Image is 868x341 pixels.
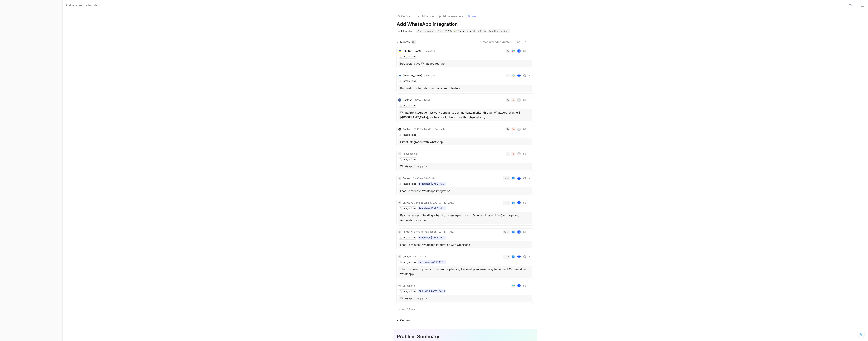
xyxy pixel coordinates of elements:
img: logo [398,284,401,287]
div: Direct integration with WhatsApp [400,140,530,144]
div: Content [400,318,411,323]
div: Integrations [403,157,416,161]
div: 🌱Feature request [453,29,476,33]
div: Request: native Whatsapp feature [400,61,530,66]
span: Contact [403,177,412,180]
div: K [518,177,520,180]
img: logo [398,49,401,53]
div: C [398,177,401,180]
span: · NEWCRUSH [412,255,427,258]
div: Request for integration with WhatsApp feature [400,86,530,91]
div: BEAUEYE Contact Lens ([GEOGRAPHIC_DATA]) [403,230,455,234]
div: C [398,201,401,204]
div: J [398,152,401,155]
div: Feature request: Whatsapp integration [400,189,530,193]
button: Load 10 more [397,307,418,312]
span: Load 10 more [401,308,416,311]
span: [PERSON_NAME] [403,49,422,52]
div: A [518,128,520,131]
img: logo [398,74,401,77]
div: K [518,202,520,204]
div: Integrations [403,236,416,240]
div: 1kupdates [DATE] 16:40 [419,236,445,240]
div: g [518,99,520,101]
div: A [518,153,520,155]
button: Add release note [436,13,465,19]
div: Integrations [403,133,416,137]
div: Integrations [403,79,416,83]
button: Comment [395,13,415,19]
span: To do [480,29,486,33]
div: intercomaug25 [DATE] 10:40 [419,260,445,264]
div: Integrations [401,29,414,33]
div: K [518,50,520,52]
div: Feature request [454,29,475,33]
div: C [398,230,401,234]
span: [PERSON_NAME] [403,74,422,77]
div: 1kupdates [DATE] 16:40 [419,206,445,210]
div: Feature request: Whatsapp integration with Omnisend [400,242,530,247]
div: Content [395,318,412,323]
div: Integrations [403,289,416,293]
img: logo [398,98,401,102]
div: C [398,255,401,258]
div: OMN-59285 [438,29,452,33]
span: · Omnisend [422,74,435,77]
img: logo [398,128,401,131]
div: Focusedemail [403,152,418,156]
div: Integrations [403,55,416,59]
button: Add cover [415,13,436,19]
div: Integrations [403,206,416,210]
button: 1 recommended quote [480,40,510,44]
span: Contact [403,255,412,258]
span: Contact [403,128,412,131]
span: Add WhatsApp integration [66,3,100,8]
div: 1kupdates [DATE] 16:40 [419,182,445,186]
div: Problem Summary [397,333,533,340]
span: · [DOMAIN_NAME] [412,98,432,101]
h1: Add WhatsApp integration [397,21,534,27]
div: K [518,285,520,287]
div: Feature request: Sending WhatsApp messages through Omnisend, using it in Campaign and Automation ... [400,213,530,223]
img: 🌱 [454,30,457,32]
div: WhatsApp integration. It’s very popular to communicate/market through WhatsApp channel in [GEOGRA... [400,110,530,120]
div: 39 [411,40,416,44]
div: User-verified [494,29,509,33]
div: To do [477,29,487,33]
div: Whatsapp integration [400,164,530,169]
span: · CoinGate Gift Cards [412,177,435,180]
span: Add assignee [420,30,435,33]
span: · [PERSON_NAME]'d Cocktails [412,128,445,131]
div: K [518,74,520,77]
div: K [518,231,520,233]
div: Quotes [400,40,416,44]
div: The customer inquired if Omnisend is planning to develop an easier way to connect Omnisend with W... [400,267,530,276]
div: Integrations [403,260,416,264]
div: Whatsapp integration [400,296,530,301]
span: · Omnisend [422,49,435,52]
div: Volim Ljuto [403,284,415,288]
span: Write [472,14,478,18]
div: K [518,255,520,258]
div: Quotes39 [395,40,418,44]
div: Integrations [403,182,416,186]
div: FRAUG25 [DATE] 08:22 [419,289,445,293]
button: Write [466,13,480,19]
span: Contact [403,98,412,101]
div: BEAUEYE Contact Lens ([GEOGRAPHIC_DATA]) [403,201,455,205]
div: Integrations [403,104,416,108]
